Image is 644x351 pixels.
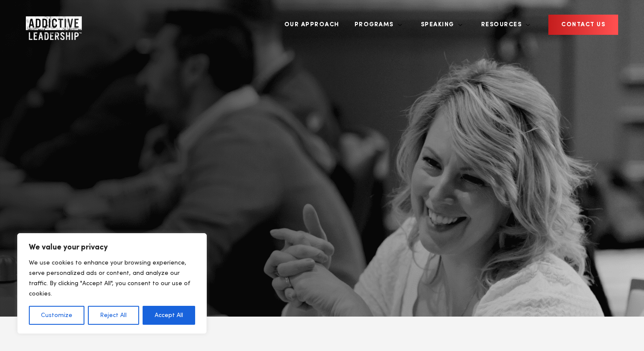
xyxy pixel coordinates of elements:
[348,9,402,41] a: Programs
[17,233,207,334] div: We value your privacy
[414,9,463,41] a: Speaking
[278,9,346,41] a: Our Approach
[88,306,139,325] button: Reject All
[548,15,618,35] a: CONTACT US
[26,16,78,34] a: Home
[29,258,195,299] p: We use cookies to enhance your browsing experience, serve personalized ads or content, and analyz...
[29,306,84,325] button: Customize
[29,242,195,252] p: We value your privacy
[475,9,531,41] a: Resources
[143,306,195,325] button: Accept All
